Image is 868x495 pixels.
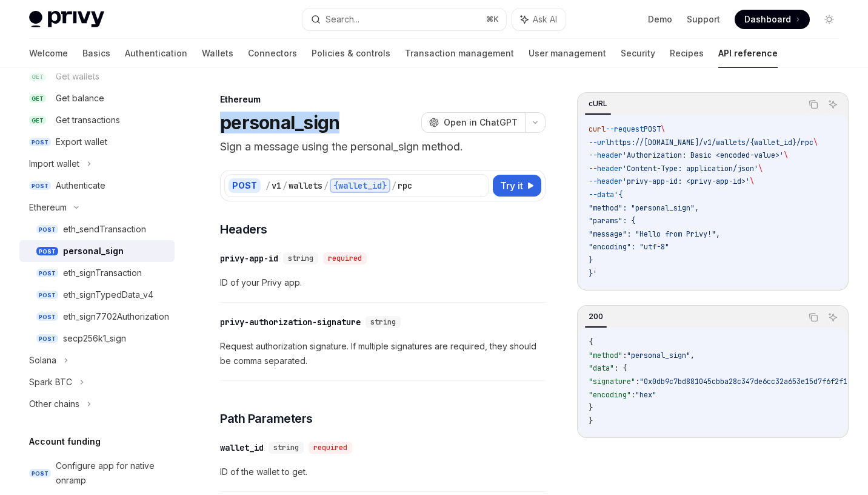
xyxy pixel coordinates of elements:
span: "hex" [635,390,656,400]
span: string [273,443,299,453]
div: Solana [29,353,56,368]
span: Request authorization signature. If multiple signatures are required, they should be comma separa... [220,339,546,368]
span: string [288,254,313,263]
span: "data" [589,363,614,373]
h1: personal_sign [220,112,339,133]
span: --header [589,164,623,173]
span: \ [661,124,665,134]
div: Search... [326,12,359,27]
a: POSTConfigure app for native onramp [19,455,175,491]
span: POST [36,247,58,256]
button: Try it [493,175,541,197]
a: Basics [82,39,110,68]
div: Configure app for native onramp [56,459,167,488]
span: Ask AI [533,13,557,25]
span: } [589,416,593,426]
span: \ [750,177,754,186]
span: } [589,255,593,265]
div: Spark BTC [29,375,72,389]
a: POSTExport wallet [19,131,175,153]
span: string [370,317,396,327]
button: Ask AI [825,96,841,112]
button: Ask AI [512,8,566,30]
div: required [323,252,367,264]
span: \ [813,138,818,147]
div: rpc [398,180,412,192]
div: privy-authorization-signature [220,316,361,328]
a: POSTeth_sign7702Authorization [19,306,175,328]
div: eth_signTypedData_v4 [63,288,153,302]
div: v1 [272,180,281,192]
a: POSTAuthenticate [19,175,175,197]
a: Wallets [202,39,233,68]
span: "encoding" [589,390,631,400]
div: Get transactions [56,113,120,127]
img: light logo [29,11,104,28]
div: {wallet_id} [330,178,390,193]
a: Demo [648,13,672,25]
span: POST [644,124,661,134]
span: POST [36,334,58,343]
span: ID of the wallet to get. [220,465,546,479]
span: POST [36,225,58,234]
span: 'privy-app-id: <privy-app-id>' [623,177,750,186]
span: : [635,377,639,386]
a: Dashboard [735,10,810,29]
span: ID of your Privy app. [220,275,546,290]
span: "message": "Hello from Privy!", [589,229,720,239]
div: eth_sign7702Authorization [63,309,169,324]
span: GET [29,116,46,125]
a: Support [687,13,720,25]
div: eth_sendTransaction [63,222,146,237]
span: , [690,351,695,360]
div: POST [229,178,261,193]
span: '{ [614,190,623,200]
button: Ask AI [825,309,841,325]
div: Import wallet [29,157,79,171]
span: --data [589,190,614,200]
span: "method": "personal_sign", [589,203,699,213]
span: : [623,351,627,360]
a: API reference [718,39,778,68]
span: --header [589,150,623,160]
span: } [589,403,593,412]
div: / [282,180,287,192]
a: Welcome [29,39,68,68]
span: : { [614,363,627,373]
a: Recipes [670,39,704,68]
h5: Account funding [29,434,101,449]
div: Ethereum [29,200,67,215]
span: ⌘ K [486,15,499,24]
div: cURL [585,96,611,111]
span: POST [29,469,51,478]
div: Other chains [29,397,79,411]
button: Copy the contents from the code block [806,96,821,112]
span: --request [606,124,644,134]
button: Open in ChatGPT [421,112,525,133]
span: : [631,390,635,400]
span: POST [29,138,51,147]
div: / [265,180,270,192]
button: Copy the contents from the code block [806,309,821,325]
div: Ethereum [220,93,546,106]
a: GETGet balance [19,87,175,109]
a: POSTpersonal_sign [19,240,175,262]
div: / [324,180,329,192]
span: https://[DOMAIN_NAME]/v1/wallets/{wallet_id}/rpc [610,138,813,147]
div: personal_sign [63,244,124,258]
span: POST [36,269,58,278]
div: wallet_id [220,442,264,454]
span: --url [589,138,610,147]
a: Security [621,39,655,68]
div: Export wallet [56,135,107,149]
button: Search...⌘K [302,8,507,30]
span: "params": { [589,216,635,226]
a: Policies & controls [312,39,390,68]
a: GETGet transactions [19,109,175,131]
span: "personal_sign" [627,351,690,360]
button: Toggle dark mode [820,10,839,29]
a: Authentication [125,39,187,68]
a: Transaction management [405,39,514,68]
a: POSTsecp256k1_sign [19,328,175,349]
a: POSTeth_signTransaction [19,262,175,284]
